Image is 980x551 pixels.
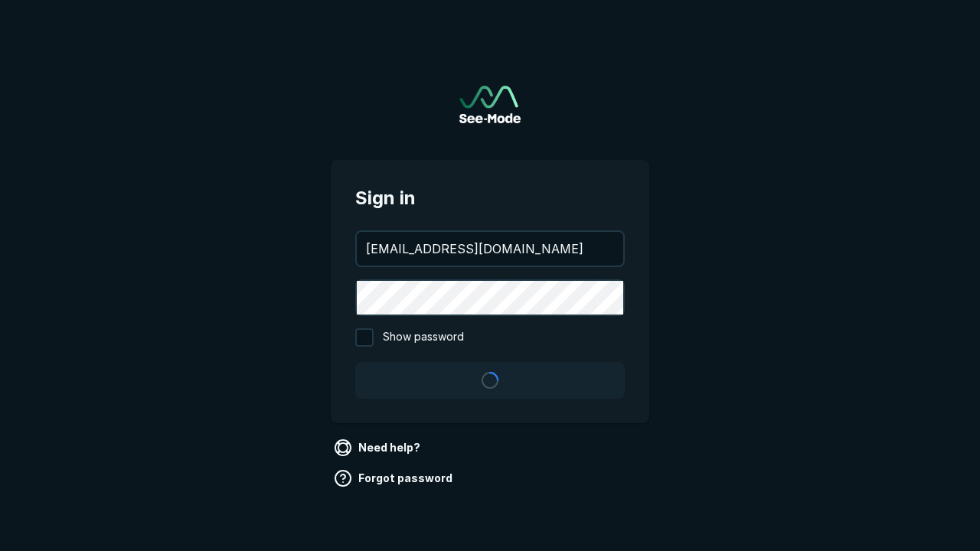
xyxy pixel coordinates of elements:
a: Forgot password [331,466,459,491]
span: Sign in [355,184,625,212]
a: Need help? [331,435,426,460]
a: Go to sign in [459,86,521,123]
span: Show password [383,328,464,347]
input: your@email.com [357,232,623,266]
img: See-Mode Logo [459,86,521,123]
